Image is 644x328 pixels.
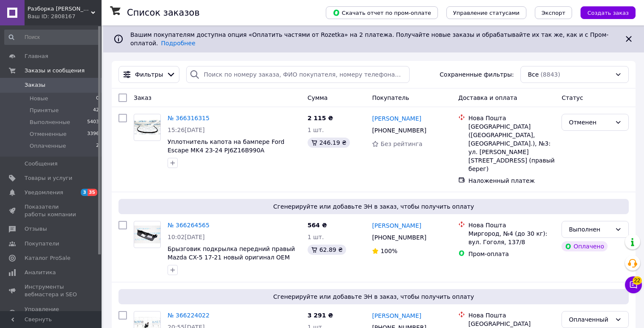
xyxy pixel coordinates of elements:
a: Брызговик подкрылка передний правый Mazda CX-5 17-21 новый оригинал OEM KB7W56114B [168,245,295,269]
h1: Список заказов [127,8,200,18]
div: [PHONE_NUMBER] [370,124,428,136]
a: Создать заказ [572,9,636,16]
span: Разборка Алето Авто [28,5,91,13]
span: Вашим покупателям доступна опция «Оплатить частями от Rozetka» на 2 платежа. Получайте новые зака... [130,31,608,47]
div: Нова Пошта [468,221,555,229]
span: Фильтры [135,70,163,79]
span: (8843) [540,71,560,78]
span: Сгенерируйте или добавьте ЭН в заказ, чтобы получить оплату [122,202,625,211]
a: [PERSON_NAME] [372,311,421,320]
span: Показатели работы компании [25,203,78,218]
span: Сообщения [25,160,58,168]
span: Отмененные [30,130,66,138]
button: Скачать отчет по пром-оплате [326,6,438,19]
a: № 366224022 [168,312,209,319]
span: Отзывы [25,225,47,233]
span: Новые [30,95,48,102]
span: Выполненные [30,119,70,126]
div: [GEOGRAPHIC_DATA] ([GEOGRAPHIC_DATA], [GEOGRAPHIC_DATA].), №3: ул. [PERSON_NAME][STREET_ADDRESS] ... [468,122,555,173]
input: Поиск по номеру заказа, ФИО покупателя, номеру телефона, Email, номеру накладной [186,66,409,83]
span: Оплаченные [30,142,66,150]
span: Экспорт [542,10,565,16]
input: Поиск [4,30,100,45]
a: [PERSON_NAME] [372,114,421,123]
span: 2 [96,142,99,150]
div: Оплаченный [569,315,611,324]
a: Подробнее [161,40,195,47]
div: Отменен [569,118,611,127]
button: Создать заказ [581,6,636,19]
span: Сумма [308,94,328,101]
button: Экспорт [535,6,572,19]
div: Нова Пошта [468,114,555,122]
span: Создать заказ [587,10,629,16]
span: Сохраненные фильтры: [440,70,514,79]
span: 1 шт. [308,234,324,240]
a: Уплотнитель капота на бампере Ford Escape MK4 23-24 PJ6Z16B990A [168,138,284,154]
span: 35 [88,189,97,196]
span: 2 115 ₴ [308,115,333,121]
span: Уведомления [25,189,63,196]
a: [PERSON_NAME] [372,221,421,230]
span: 3 291 ₴ [308,312,333,319]
img: Фото товару [134,120,160,135]
span: 42 [93,107,99,114]
span: Покупатель [372,94,409,101]
span: 15:26[DATE] [168,127,205,133]
span: Аналитика [25,269,56,276]
span: 5403 [87,119,99,126]
div: Наложенный платеж [468,176,555,185]
a: Фото товару [134,221,161,248]
span: 3 [81,189,88,196]
div: Миргород, №4 (до 30 кг): вул. Гоголя, 137/8 [468,229,555,246]
span: 10:02[DATE] [168,234,205,240]
span: Сгенерируйте или добавьте ЭН в заказ, чтобы получить оплату [122,292,625,301]
img: Фото товару [134,226,160,243]
div: Выполнен [569,225,611,234]
span: Доставка и оплата [458,94,517,101]
span: 100% [380,248,397,254]
span: Заказы и сообщения [25,67,85,74]
div: Нова Пошта [468,311,555,320]
a: № 366264565 [168,222,209,229]
span: Заказы [25,81,45,89]
span: Статус [561,94,583,101]
div: 246.19 ₴ [308,138,350,148]
span: 22 [633,274,642,282]
a: № 366316315 [168,115,209,121]
span: Скачать отчет по пром-оплате [333,9,431,17]
span: 564 ₴ [308,222,327,229]
div: Пром-оплата [468,250,555,258]
a: Фото товару [134,114,161,141]
span: Без рейтинга [380,141,422,147]
span: Заказ [134,94,151,101]
span: 3396 [87,130,99,138]
button: Чат с покупателем22 [625,276,642,293]
span: Принятые [30,107,59,114]
span: Управление сайтом [25,306,78,321]
span: 0 [96,95,99,102]
div: 62.89 ₴ [308,245,346,255]
span: Все [528,70,539,79]
span: Каталог ProSale [25,254,70,262]
span: Инструменты вебмастера и SEO [25,283,78,298]
div: Оплачено [561,241,607,251]
div: [PHONE_NUMBER] [370,232,428,243]
span: 1 шт. [308,127,324,133]
span: Главная [25,52,48,60]
span: Покупатели [25,240,59,248]
button: Управление статусами [446,6,526,19]
span: Товары и услуги [25,174,72,182]
span: Управление статусами [453,10,520,16]
div: Ваш ID: 2808167 [28,13,102,20]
